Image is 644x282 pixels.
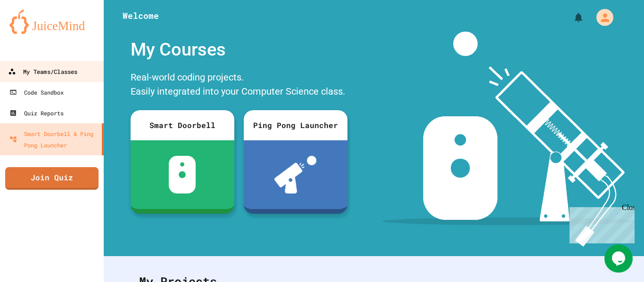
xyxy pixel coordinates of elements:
div: My Notifications [555,9,586,25]
div: My Courses [126,32,352,68]
div: Smart Doorbell & Ping Pong Launcher [9,128,98,151]
iframe: chat widget [604,244,635,273]
iframe: chat widget [566,203,635,243]
div: Chat with us now!Close [4,4,65,60]
div: Real-world coding projects. Easily integrated into your Computer Science class. [126,68,352,103]
a: Join Quiz [5,167,99,190]
div: Smart Doorbell [131,110,234,140]
img: logo-orange.svg [9,9,94,34]
img: banner-image-my-projects.png [382,32,635,247]
div: Quiz Reports [9,107,64,119]
img: ppl-with-ball.png [274,156,316,193]
img: sdb-white.svg [169,156,196,193]
div: Ping Pong Launcher [244,110,347,140]
div: My Account [586,7,616,28]
div: My Teams/Classes [8,66,77,78]
div: Code Sandbox [9,87,64,98]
